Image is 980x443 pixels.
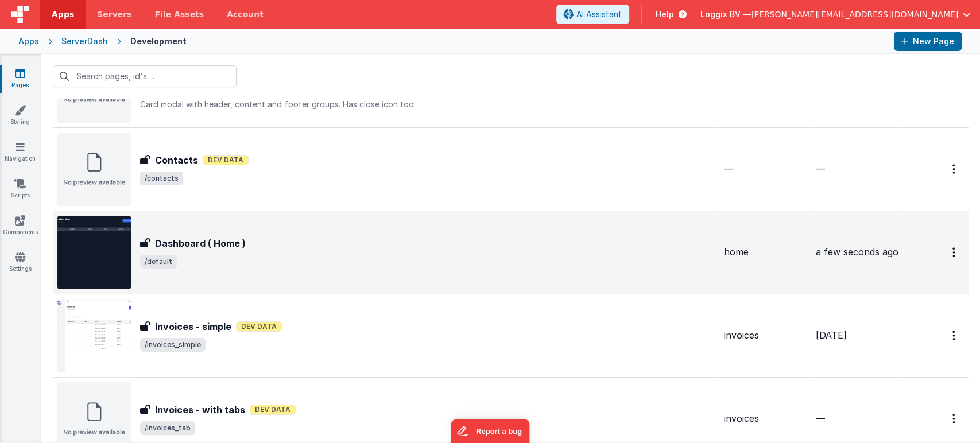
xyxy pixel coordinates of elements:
[556,5,629,24] button: AI Assistant
[700,9,751,20] span: Loggix BV —
[250,405,296,415] span: Dev Data
[130,36,187,47] div: Development
[816,246,898,258] span: a few seconds ago
[946,407,964,430] button: Options
[140,421,195,435] span: /invoices_tab
[816,163,825,174] span: —
[751,9,958,20] span: [PERSON_NAME][EMAIL_ADDRESS][DOMAIN_NAME]
[140,255,177,269] span: /default
[724,412,807,425] div: invoices
[155,403,245,417] h3: Invoices - with tabs
[946,240,964,264] button: Options
[946,324,964,347] button: Options
[53,65,237,87] input: Search pages, id's ...
[236,321,282,332] span: Dev Data
[97,9,131,20] span: Servers
[816,413,825,424] span: —
[155,320,231,333] h3: Invoices - simple
[894,32,962,51] button: New Page
[946,157,964,181] button: Options
[61,36,108,47] div: ServerDash
[18,36,39,47] div: Apps
[140,338,206,352] span: /invoices_simple
[576,9,622,20] span: AI Assistant
[155,9,204,20] span: File Assets
[700,9,971,20] button: Loggix BV — [PERSON_NAME][EMAIL_ADDRESS][DOMAIN_NAME]
[724,329,807,342] div: invoices
[140,172,183,185] span: /contacts
[155,153,198,167] h3: Contacts
[140,99,715,110] p: Card modal with header, content and footer groups. Has close icon too
[656,9,674,20] span: Help
[724,163,733,174] span: —
[203,155,249,165] span: Dev Data
[52,9,74,20] span: Apps
[816,329,847,341] span: [DATE]
[155,236,246,250] h3: Dashboard ( Home )
[451,419,529,443] iframe: Marker.io feedback button
[724,246,807,259] div: home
